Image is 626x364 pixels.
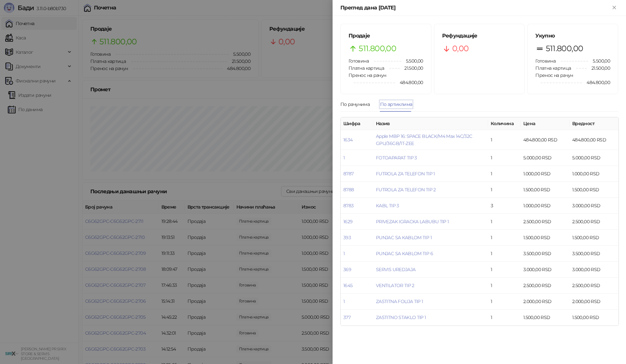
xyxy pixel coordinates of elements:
th: Назив [373,117,488,130]
a: PUNJAC SA KABLOM TIP 6 [376,251,433,256]
a: VENTILATOR TIP 2 [376,283,414,288]
td: 3.500,00 RSD [521,246,570,262]
td: 1 [488,246,521,262]
td: 1.500,00 RSD [570,310,619,326]
td: 1 [488,182,521,198]
td: 2.000,00 RSD [570,294,619,310]
span: 484.800,00 [395,79,423,86]
a: 393 [343,235,351,240]
td: 1.000,00 RSD [570,166,619,182]
span: 21.500,00 [587,65,610,72]
th: Цена [521,117,570,130]
span: Платна картица [349,65,384,71]
h5: Рефундације [442,32,517,40]
a: ZASTITNO STAKLO TIP 1 [376,314,426,320]
td: 2.500,00 RSD [521,214,570,230]
td: 1 [488,150,521,166]
a: ZASTITNA FOLIJA TIP 1 [376,298,423,304]
td: 1 [488,278,521,294]
th: Шифра [341,117,373,130]
td: 3.500,00 RSD [570,246,619,262]
a: 1 [343,298,345,304]
span: 0,00 [452,42,469,55]
span: 21.500,00 [400,65,423,72]
a: 8787 [343,171,353,177]
span: Пренос на рачун [349,72,386,78]
span: Готовина [349,58,369,64]
span: Пренос на рачун [535,72,573,78]
td: 1.500,00 RSD [570,230,619,246]
a: 1645 [343,283,352,288]
td: 1 [488,214,521,230]
td: 3.000,00 RSD [570,262,619,278]
td: 1 [488,130,521,150]
div: По рачунима [340,101,370,108]
div: Преглед дана [DATE] [340,4,610,12]
a: PUNJAC SA KABLOM TIP 1 [376,235,432,240]
a: PRIVEZAK IGRACKA LABUBU TIP 1 [376,219,449,225]
h5: Укупно [535,32,610,40]
td: 1.000,00 RSD [521,166,570,182]
a: 1 [343,251,345,256]
th: Количина [488,117,521,130]
h5: Продаје [349,32,423,40]
td: 3 [488,198,521,214]
td: 1.500,00 RSD [521,230,570,246]
a: FUTROLA ZA TELEFON TIP 2 [376,187,436,193]
span: 511.800,00 [546,42,583,55]
a: FOTOAPARAT TIP 3 [376,155,417,161]
td: 2.500,00 RSD [570,214,619,230]
a: KABL TIP 3 [376,203,399,209]
a: 1 [343,155,345,161]
td: 2.500,00 RSD [570,278,619,294]
td: 1.500,00 RSD [521,182,570,198]
td: 1 [488,262,521,278]
div: По артиклима [380,101,412,108]
td: 484.800,00 RSD [521,130,570,150]
td: 3.000,00 RSD [521,262,570,278]
a: 1634 [343,137,352,143]
td: 1.500,00 RSD [521,310,570,326]
button: Close [610,4,618,12]
td: 1.000,00 RSD [521,198,570,214]
td: 1 [488,294,521,310]
td: 5.000,00 RSD [521,150,570,166]
a: 1629 [343,219,352,225]
a: Apple MBP 16: SPACE BLACK/M4 Max 14C/32C GPU/36GB/1T-ZEE [376,133,472,146]
th: Вредност [570,117,619,130]
span: Платна картица [535,65,571,71]
td: 484.800,00 RSD [570,130,619,150]
span: Готовина [535,58,556,64]
td: 5.000,00 RSD [570,150,619,166]
td: 1.500,00 RSD [570,182,619,198]
a: SERVIS UREDJAJA [376,267,415,272]
span: 5.500,00 [401,57,423,65]
td: 2.000,00 RSD [521,294,570,310]
td: 1 [488,230,521,246]
a: 8783 [343,203,353,209]
span: 511.800,00 [359,42,396,55]
td: 1 [488,310,521,326]
a: FUTROLA ZA TELEFON TIP 1 [376,171,435,177]
td: 3.000,00 RSD [570,198,619,214]
td: 2.500,00 RSD [521,278,570,294]
a: 369 [343,267,351,272]
span: 5.500,00 [588,57,610,65]
a: 8788 [343,187,354,193]
a: 377 [343,314,350,320]
span: 484.800,00 [582,79,610,86]
td: 1 [488,166,521,182]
